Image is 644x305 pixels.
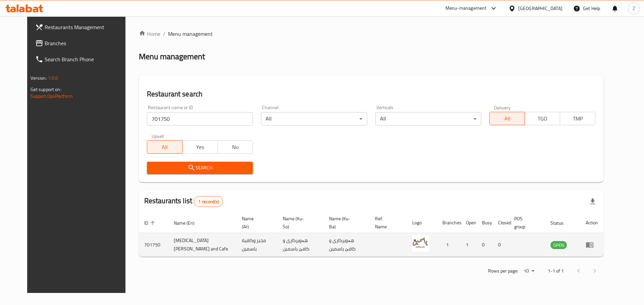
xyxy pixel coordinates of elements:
span: 1.0.0 [48,74,58,82]
a: Home [139,30,160,38]
span: Yes [185,142,215,152]
span: Version: [31,74,47,82]
p: 1-1 of 1 [548,267,564,275]
a: Restaurants Management [30,19,135,35]
span: Branches [45,39,129,47]
td: هەویرکاری و کافێ یاسمین [324,233,370,257]
td: 701750 [139,233,168,257]
nav: breadcrumb [139,30,604,38]
p: Rows per page: [488,267,518,275]
th: Logo [407,213,437,233]
span: OPEN [550,241,567,249]
input: Search for restaurant name or ID.. [147,112,253,126]
div: All [261,112,367,126]
td: هەویرکاری و کافێ یاسمین [277,233,324,257]
span: ID [144,219,157,227]
span: Name (Ku-Ba) [329,215,362,231]
td: [MEDICAL_DATA][PERSON_NAME] and Cafe [168,233,237,257]
button: TGO [525,112,560,125]
div: [GEOGRAPHIC_DATA] [518,5,562,12]
a: Support.OpsPlatform [31,92,73,100]
span: TGO [528,114,557,124]
button: TMP [560,112,595,125]
div: Menu-management [445,4,487,12]
td: مخبز وكافية ياسمين [236,233,277,257]
button: No [217,140,253,154]
span: Search [152,164,248,172]
span: POS group [514,215,537,231]
th: Branches [437,213,461,233]
span: All [492,114,522,124]
div: Export file [585,194,601,210]
span: Z [633,5,635,12]
th: Open [461,213,477,233]
th: Closed [493,213,509,233]
th: Action [580,213,603,233]
h2: Menu management [139,51,205,62]
button: Search [147,162,253,174]
div: Total records count [194,196,223,207]
button: All [147,140,182,154]
h2: Restaurant search [147,89,596,99]
span: Name (Ku-So) [283,215,316,231]
span: Search Branch Phone [45,55,129,63]
span: Name (En) [174,219,203,227]
a: Search Branch Phone [30,51,135,67]
span: All [150,142,180,152]
th: Busy [477,213,493,233]
span: Status [550,219,572,227]
span: Menu management [168,30,213,38]
span: Ref. Name [375,215,398,231]
h2: Restaurants list [144,196,223,207]
li: / [163,30,165,38]
a: Branches [30,35,135,51]
table: enhanced table [139,213,604,257]
div: OPEN [550,241,567,249]
span: No [220,142,250,152]
label: Delivery [494,105,511,110]
td: 0 [493,233,509,257]
span: TMP [563,114,593,124]
span: 1 record(s) [194,199,223,205]
button: All [489,112,525,125]
td: 1 [437,233,461,257]
label: Upsell [152,134,164,138]
span: Get support on: [31,85,61,94]
span: Restaurants Management [45,23,129,31]
button: Yes [182,140,218,154]
span: Name (Ar) [242,215,269,231]
td: 1 [461,233,477,257]
div: Rows per page: [521,266,537,276]
td: 0 [477,233,493,257]
div: All [375,112,481,126]
img: Yasmin Bakery and Cafe [412,235,429,252]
